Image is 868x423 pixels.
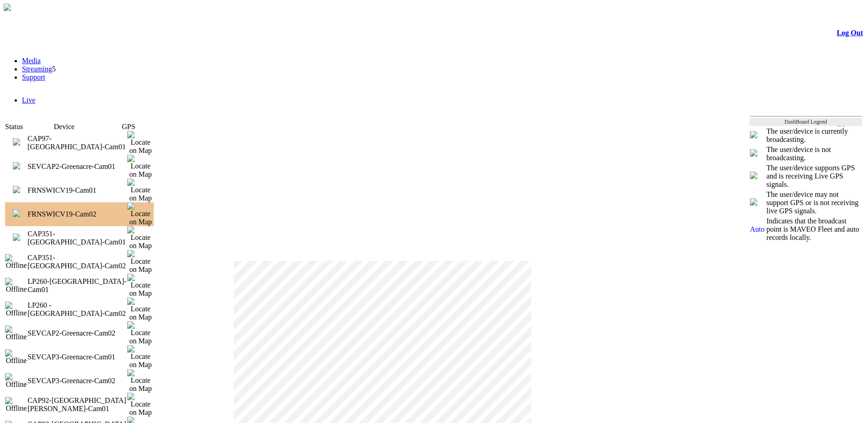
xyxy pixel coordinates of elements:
[27,155,127,179] td: SEVCAP2-Greenacre-Cam01
[13,139,20,147] a: 0 viewers
[750,198,757,206] img: crosshair_gray.png
[127,298,154,321] img: Locate on Map
[27,179,127,202] td: FRNSWICV19-Cam01
[127,345,154,369] img: Locate on Map
[5,278,27,293] img: Offline
[27,345,127,369] td: SEVCAP3-Greenacre-Cam01
[22,73,45,81] a: Support
[5,254,27,270] img: Offline
[13,162,20,169] img: miniPlay.png
[13,163,20,171] a: 0 viewers
[5,397,27,412] img: Offline
[750,225,765,233] span: Auto
[750,149,757,157] img: miniNoPlay.png
[5,302,27,317] img: Offline
[710,119,819,126] span: Welcome, [PERSON_NAME] (General User)
[27,226,127,250] td: CAP351-Bateau Bay-Cam01
[127,155,154,179] img: Locate on Map
[22,96,35,104] a: Live
[13,233,20,241] img: miniPlay.png
[837,29,863,37] a: Log Out
[27,298,127,321] td: LP260 - Newcastle-Cam02
[127,226,154,250] img: Locate on Map
[766,163,862,189] td: The user/device supports GPS and is receiving Live GPS signals.
[127,393,154,417] img: Locate on Map
[127,179,154,202] img: Locate on Map
[54,123,110,131] td: Device
[27,369,127,393] td: SEVCAP3-Greenacre-Cam02
[13,186,20,193] img: miniPlay.png
[766,190,862,216] td: The user/device may not support GPS or is not receiving live GPS signals.
[27,393,127,417] td: CAP92-St Andrews-Cam01
[127,321,154,345] img: Locate on Map
[127,202,154,226] img: Locate on Map
[13,210,20,217] img: miniPlay.png
[127,250,154,274] img: Locate on Map
[127,274,154,298] img: Locate on Map
[766,145,862,163] td: The user/device is not broadcasting.
[4,4,11,11] img: arrow-3.png
[5,349,27,365] img: Offline
[13,211,20,218] a: 0 viewers
[750,131,757,138] img: miniPlay.png
[766,127,862,144] td: The user/device is currently broadcasting.
[13,138,20,146] img: miniPlay.png
[766,217,862,242] td: Indicates that the broadcast point is MAVEO Fleet and auto records locally.
[5,325,27,341] img: Offline
[22,57,41,65] a: Media
[27,202,127,226] td: FRNSWICV19-Cam02
[52,65,56,73] span: 5
[5,123,54,131] td: Status
[5,373,27,389] img: Offline
[27,250,127,274] td: CAP351-Bateau Bay-Cam02
[27,321,127,345] td: SEVCAP2-Greenacre-Cam02
[27,131,127,155] td: CAP97-Huntingwood-Cam01
[13,187,20,195] a: 0 viewers
[110,123,147,131] td: GPS
[27,274,127,298] td: LP260-Newcastle-Cam01
[127,131,154,155] img: Locate on Map
[22,65,52,73] a: Streaming
[750,172,757,179] img: crosshair_blue.png
[749,118,862,126] td: DashBoard Legend
[127,369,154,393] img: Locate on Map
[13,234,20,242] a: 0 viewers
